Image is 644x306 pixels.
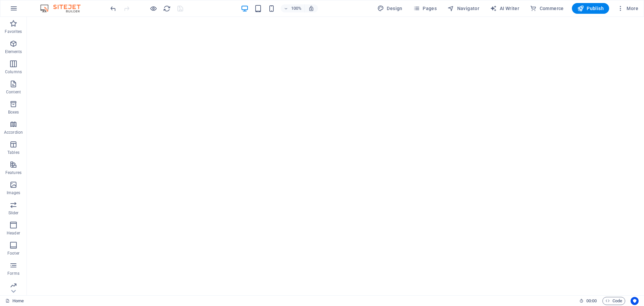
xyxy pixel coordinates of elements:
p: Accordion [4,130,23,135]
button: Pages [411,3,439,14]
button: Usercentrics [631,297,639,305]
span: Navigator [447,5,479,12]
div: Design (Ctrl+Alt+Y) [375,3,405,14]
p: Images [7,190,20,195]
p: Header [7,230,20,236]
p: Columns [5,69,22,75]
button: Navigator [445,3,482,14]
img: Editor Logo [39,4,89,12]
p: Tables [7,150,19,155]
span: Publish [577,5,604,12]
button: Code [602,297,625,305]
span: Commerce [530,5,564,12]
button: More [614,3,641,14]
p: Features [5,170,21,175]
p: Content [6,89,21,95]
p: Slider [8,210,19,216]
button: undo [109,4,117,12]
span: Code [605,297,622,305]
p: Elements [5,49,22,54]
span: Pages [413,5,437,12]
span: AI Writer [490,5,519,12]
a: Click to cancel selection. Double-click to open Pages [5,297,24,305]
span: More [617,5,638,12]
span: : [591,298,592,303]
i: Undo: Edit (S)CSS (Ctrl+Z) [109,5,117,12]
button: 100% [281,4,305,12]
span: 00 00 [586,297,597,305]
h6: 100% [291,4,302,12]
p: Forms [7,271,19,276]
span: Design [377,5,402,12]
button: AI Writer [487,3,522,14]
button: Publish [572,3,609,14]
button: Design [375,3,405,14]
h6: Session time [579,297,597,305]
button: reload [163,4,171,12]
p: Boxes [8,110,19,115]
p: Favorites [5,29,22,34]
p: Footer [7,251,19,256]
button: Commerce [527,3,567,14]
